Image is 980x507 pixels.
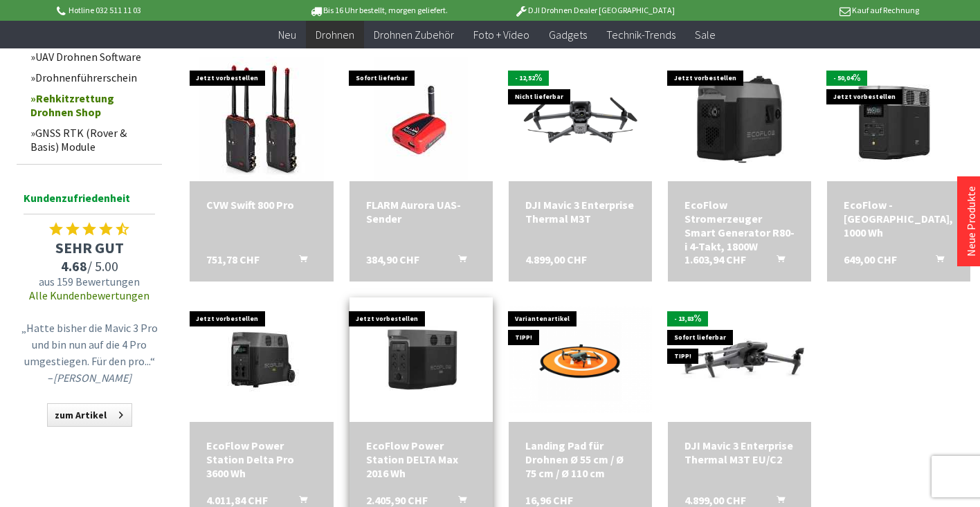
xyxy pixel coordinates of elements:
[473,28,529,42] span: Foto + Video
[525,439,635,480] div: Landing Pad für Drohnen Ø 55 cm / Ø 75 cm / Ø 110 cm
[366,439,476,480] div: EcoFlow Power Station DELTA Max 2016 Wh
[597,21,685,49] a: Technik-Trends
[442,252,475,270] button: In den Warenkorb
[24,189,155,214] span: Kundenzufriedenheit
[206,198,316,212] div: CVW Swift 800 Pro
[525,198,635,225] a: DJI Mavic 3 Enterprise Thermal M3T 4.899,00 CHF
[509,78,652,159] img: DJI Mavic 3 Enterprise Thermal M3T
[464,21,539,49] a: Foto + Video
[61,257,87,275] span: 4.68
[54,2,270,19] p: Hotline 032 511 11 03
[316,28,354,42] span: Drohnen
[695,28,716,42] span: Sale
[844,198,954,239] div: EcoFlow - [GEOGRAPHIC_DATA], 1000 Wh
[836,57,961,181] img: EcoFlow - Power Station Delta 2, 1000 Wh
[684,439,795,466] div: DJI Mavic 3 Enterprise Thermal M3T EU/C2
[350,314,493,404] img: EcoFlow Power Station DELTA Max 2016 Wh
[684,198,795,253] a: EcoFlow Stromerzeuger Smart Generator R80-i 4-Takt, 1800W 1.603,94 CHF In den Warenkorb
[282,252,316,270] button: In den Warenkorb
[844,252,897,266] span: 649,00 CHF
[278,28,296,42] span: Neu
[964,186,978,257] a: Neue Produkte
[206,252,260,266] span: 751,78 CHF
[525,198,635,225] div: DJI Mavic 3 Enterprise Thermal M3T
[24,67,162,88] a: Drohnenführerschein
[525,493,573,507] span: 16,96 CHF
[24,88,162,122] a: Rehkitzrettung Drohnen Shop
[684,439,795,466] a: DJI Mavic 3 Enterprise Thermal M3T EU/C2 4.899,00 CHF In den Warenkorb
[199,57,324,181] img: CVW Swift 800 Pro
[539,21,597,49] a: Gadgets
[206,439,316,480] div: EcoFlow Power Station Delta Pro 3600 Wh
[53,371,131,385] em: [PERSON_NAME]
[487,2,702,19] p: DJI Drohnen Dealer [GEOGRAPHIC_DATA]
[366,493,428,507] span: 2.405,90 CHF
[17,238,162,257] span: SEHR GUT
[684,252,746,266] span: 1.603,94 CHF
[366,198,476,225] a: FLARM Aurora UAS-Sender 384,90 CHF In den Warenkorb
[685,21,725,49] a: Sale
[668,314,811,404] img: DJI Mavic 3 Enterprise Thermal M3T EU/C2
[24,122,162,157] a: GNSS RTK (Rover & Basis) Module
[366,252,419,266] span: 384,90 CHF
[269,21,306,49] a: Neu
[702,2,918,19] p: Kauf auf Rechnung
[509,306,652,413] img: Landing Pad für Drohnen Ø 55 cm / Ø 75 cm / Ø 110 cm
[364,21,464,49] a: Drohnen Zubehör
[606,28,675,42] span: Technik-Trends
[206,439,316,480] a: EcoFlow Power Station Delta Pro 3600 Wh 4.011,84 CHF In den Warenkorb
[366,198,476,225] div: FLARM Aurora UAS-Sender
[29,288,149,302] a: Alle Kundenbewertungen
[47,403,132,427] a: zum Artikel
[919,252,952,270] button: In den Warenkorb
[684,493,746,507] span: 4.899,00 CHF
[206,493,268,507] span: 4.011,84 CHF
[525,439,635,480] a: Landing Pad für Drohnen Ø 55 cm / Ø 75 cm / Ø 110 cm 16,96 CHF
[20,320,158,386] p: „Hatte bisher die Mavic 3 Pro und bin nun auf die 4 Pro umgestiegen. Für den pro...“ –
[525,252,587,266] span: 4.899,00 CHF
[549,28,587,42] span: Gadgets
[206,198,316,212] a: CVW Swift 800 Pro 751,78 CHF In den Warenkorb
[17,257,162,275] span: / 5.00
[199,297,324,422] img: Ecoflow Delta Pro
[306,21,364,49] a: Drohnen
[844,198,954,239] a: EcoFlow - [GEOGRAPHIC_DATA], 1000 Wh 649,00 CHF In den Warenkorb
[668,73,811,163] img: EcoFlow Stromerzeuger Smart Generator R80-i 4-Takt, 1800W
[374,28,454,42] span: Drohnen Zubehör
[270,2,486,19] p: Bis 16 Uhr bestellt, morgen geliefert.
[760,252,793,270] button: In den Warenkorb
[684,198,795,253] div: EcoFlow Stromerzeuger Smart Generator R80-i 4-Takt, 1800W
[24,46,162,67] a: UAV Drohnen Software
[374,57,468,181] img: FLARM Aurora UAS-Sender
[17,275,162,288] span: aus 159 Bewertungen
[366,439,476,480] a: EcoFlow Power Station DELTA Max 2016 Wh 2.405,90 CHF In den Warenkorb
